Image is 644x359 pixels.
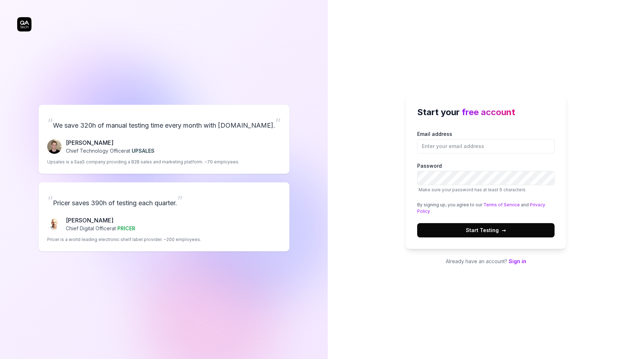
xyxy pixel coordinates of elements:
span: PRICER [117,225,135,231]
input: PasswordMake sure your password has at least 6 characters [417,171,555,185]
label: Password [417,162,555,193]
a: Privacy Policy [417,202,545,214]
span: Make sure your password has at least 6 characters [419,187,526,192]
img: Chris Chalkitis [47,217,62,231]
a: Terms of Service [483,202,520,207]
span: → [502,226,506,234]
p: Pricer saves 390h of testing each quarter. [47,191,281,210]
img: Fredrik Seidl [47,139,62,154]
p: We save 320h of manual testing time every month with [DOMAIN_NAME]. [47,113,281,133]
p: Already have an account? [406,257,566,265]
a: Sign in [509,258,526,264]
span: Start Testing [466,226,506,234]
span: “ [47,115,53,131]
p: Upsales is a SaaS company providing a B2B sales and marketing platform. ~70 employees. [47,159,239,165]
span: ” [177,193,183,208]
div: By signing up, you agree to our and [417,202,555,215]
p: Pricer is a world leading electronic shelf label provider. ~200 employees. [47,236,201,243]
p: Chief Technology Officer at [66,147,155,154]
span: ” [275,115,281,131]
p: Chief Digital Officer at [66,225,135,232]
span: UPSALES [132,148,155,154]
input: Email address [417,139,555,153]
p: [PERSON_NAME] [66,216,135,225]
p: [PERSON_NAME] [66,138,155,147]
span: free account [462,107,515,117]
h2: Start your [417,106,555,119]
a: “We save 320h of manual testing time every month with [DOMAIN_NAME].”Fredrik Seidl[PERSON_NAME]Ch... [39,105,289,174]
a: “Pricer saves 390h of testing each quarter.”Chris Chalkitis[PERSON_NAME]Chief Digital Officerat P... [39,182,289,251]
label: Email address [417,130,555,153]
button: Start Testing→ [417,223,555,237]
span: “ [47,193,53,208]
